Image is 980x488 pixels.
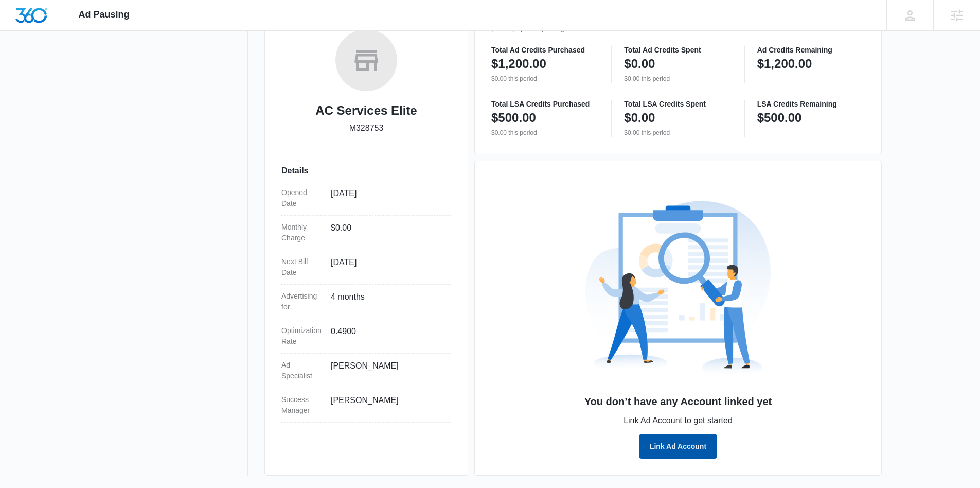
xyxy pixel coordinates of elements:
[331,256,443,278] dd: [DATE]
[757,46,865,54] p: Ad Credits Remaining
[757,100,865,108] p: LSA Credits Remaining
[281,165,451,177] h3: Details
[331,360,443,381] dd: [PERSON_NAME]
[281,388,451,423] div: Success Manager[PERSON_NAME]
[624,110,655,126] p: $0.00
[281,360,323,381] dt: Ad Specialist
[281,291,323,312] dt: Advertising for
[281,319,451,354] div: Optimization Rate0.4900
[281,187,323,209] dt: Opened Date
[281,216,451,250] div: Monthly Charge$0.00
[624,56,655,72] p: $0.00
[639,434,717,459] button: Link Ad Account
[349,122,384,134] p: M328753
[281,181,451,216] div: Opened Date[DATE]
[757,56,812,72] p: $1,200.00
[624,46,732,54] p: Total Ad Credits Spent
[624,100,732,108] p: Total LSA Credits Spent
[491,394,865,409] h3: You don’t have any Account linked yet
[281,222,323,243] dt: Monthly Charge
[331,187,443,209] dd: [DATE]
[281,250,451,285] div: Next Bill Date[DATE]
[757,110,802,126] p: $500.00
[491,74,599,83] p: $0.00 this period
[585,196,771,381] img: No Data
[491,100,599,108] p: Total LSA Credits Purchased
[281,354,451,388] div: Ad Specialist[PERSON_NAME]
[79,9,130,20] span: Ad Pausing
[491,46,599,54] p: Total Ad Credits Purchased
[281,256,323,278] dt: Next Bill Date
[624,74,732,83] p: $0.00 this period
[281,394,323,416] dt: Success Manager
[281,285,451,319] div: Advertising for4 months
[331,394,443,416] dd: [PERSON_NAME]
[624,128,732,137] p: $0.00 this period
[491,110,536,126] p: $500.00
[491,414,865,427] p: Link Ad Account to get started
[331,291,443,312] dd: 4 months
[331,222,443,243] dd: $0.00
[331,325,443,347] dd: 0.4900
[491,56,546,72] p: $1,200.00
[491,128,599,137] p: $0.00 this period
[315,101,417,120] h2: AC Services Elite
[281,325,323,347] dt: Optimization Rate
